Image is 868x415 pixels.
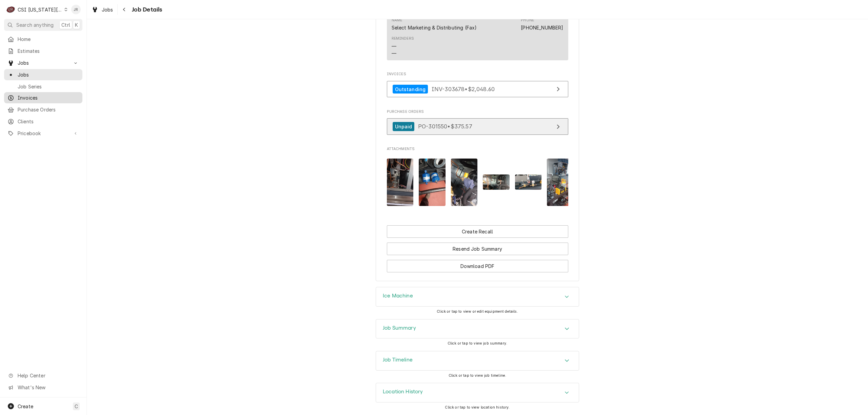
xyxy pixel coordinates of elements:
[18,384,78,391] span: What's New
[18,118,79,125] span: Clients
[451,159,478,206] img: t2brGBXPQeCRFoTXOOR8
[387,109,568,115] span: Purchase Orders
[387,7,568,63] div: Client Contact
[387,118,568,135] a: View Purchase Order
[376,351,579,370] div: Accordion Header
[547,159,574,206] img: ZdiEiRIHS2CCqOoq64n0
[483,174,510,189] img: BRDeDL7JTE2QMUXaR2Yb
[119,4,130,15] button: Navigate back
[387,153,568,211] span: Attachments
[4,45,82,57] a: Estimates
[387,238,568,255] div: Button Group Row
[18,83,79,90] span: Job Series
[4,104,82,115] a: Purchase Orders
[387,243,568,255] button: Resend Job Summary
[376,351,579,371] div: Job Timeline
[392,18,477,31] div: Name
[376,287,579,307] div: Ice Machine
[448,341,507,346] span: Click or tap to view job summary.
[383,293,413,299] h3: Ice Machine
[4,128,82,139] a: Go to Pricebook
[376,351,579,370] button: Accordion Details Expand Trigger
[102,6,113,13] span: Jobs
[387,225,568,272] div: Button Group
[71,5,81,14] div: Jessica Rentfro's Avatar
[392,18,402,23] div: Name
[89,4,116,15] a: Jobs
[432,86,495,92] span: INV-303678 • $2,048.60
[392,50,396,57] div: —
[4,69,82,80] a: Jobs
[387,260,568,272] button: Download PDF
[18,71,79,78] span: Jobs
[376,319,579,338] button: Accordion Details Expand Trigger
[445,405,510,410] span: Click or tap to view location history.
[392,36,414,41] div: Reminders
[376,383,579,402] div: Location History
[4,92,82,103] a: Invoices
[18,106,79,113] span: Purchase Orders
[387,255,568,272] div: Button Group Row
[61,21,70,28] span: Ctrl
[4,57,82,68] a: Go to Jobs
[387,159,414,206] img: W5DnOIEnT2mqlsTP7O4F
[75,403,78,410] span: C
[515,174,542,189] img: Ei48ytCQQ36AQSQeb19x
[387,71,568,101] div: Invoices
[387,225,568,238] button: Create Recall
[376,287,579,306] button: Accordion Details Expand Trigger
[376,287,579,306] div: Accordion Header
[18,130,69,137] span: Pricebook
[419,159,446,206] img: LZA3fnWS2J5iNFrkWhdw
[387,14,568,60] div: Contact
[18,6,62,13] div: CSI [US_STATE][GEOGRAPHIC_DATA]
[4,19,82,31] button: Search anythingCtrlK
[387,225,568,238] div: Button Group Row
[18,403,33,409] span: Create
[392,36,414,57] div: Reminders
[4,81,82,92] a: Job Series
[387,71,568,77] span: Invoices
[376,383,579,402] button: Accordion Details Expand Trigger
[4,116,82,127] a: Clients
[6,5,16,14] div: CSI Kansas City's Avatar
[18,59,69,66] span: Jobs
[521,18,534,23] div: Phone
[393,85,428,94] div: Outstanding
[383,389,423,395] h3: Location History
[387,109,568,138] div: Purchase Orders
[16,21,54,28] span: Search anything
[18,36,79,43] span: Home
[393,122,415,131] div: Unpaid
[383,357,413,363] h3: Job Timeline
[387,81,568,98] a: View Invoice
[4,34,82,45] a: Home
[392,24,477,31] div: Select Marketing & Distributing (Fax)
[418,123,472,130] span: PO-301550 • $375.57
[376,383,579,402] div: Accordion Header
[376,319,579,339] div: Job Summary
[392,43,396,50] div: —
[376,319,579,338] div: Accordion Header
[4,382,82,393] a: Go to What's New
[18,94,79,101] span: Invoices
[18,47,79,55] span: Estimates
[4,370,82,381] a: Go to Help Center
[387,14,568,63] div: Client Contact List
[387,146,568,211] div: Attachments
[75,21,78,28] span: K
[387,146,568,152] span: Attachments
[18,372,78,379] span: Help Center
[71,5,81,14] div: JR
[130,5,162,14] span: Job Details
[449,373,506,378] span: Click or tap to view job timeline.
[6,5,16,14] div: C
[383,325,416,331] h3: Job Summary
[437,309,518,314] span: Click or tap to view or edit equipment details.
[521,18,563,31] div: Phone
[521,25,563,30] a: [PHONE_NUMBER]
